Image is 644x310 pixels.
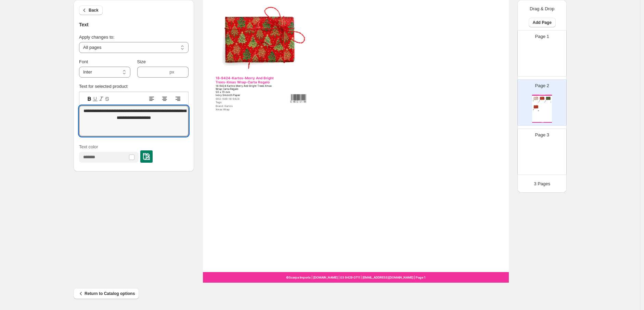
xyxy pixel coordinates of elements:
[89,8,99,13] span: Back
[535,33,549,40] p: Page 1
[216,97,278,100] div: SKU: KAR-18-9424
[517,30,567,77] div: Page 1cover page
[79,22,89,27] span: Text
[533,102,537,102] div: Xmas Wrap
[534,180,550,187] p: 3 Pages
[535,82,549,89] p: Page 2
[529,18,556,27] button: Add Page
[203,272,509,283] div: ©Scarpa Imports | [DOMAIN_NAME] | 03 9429 0711 | [EMAIL_ADDRESS][DOMAIN_NAME] | Page 1
[532,144,552,172] img: cover page
[533,110,537,110] div: 18 9424 Kartos Merry And Bright Trees Xmas Wrap Carta Regalo 50 x 70 mm Ivory Smooth Paper
[532,95,552,96] div: Kartos Christmas Wrap
[216,105,278,108] div: Brand: Kartos
[79,144,98,149] span: Text color
[533,101,537,101] div: 18 9268 Kartos Christmas Presents Xmas Wrap Carta Regalo 50 x 70 [PERSON_NAME] Hammered Paper
[216,84,278,97] div: 18 9424 Kartos Merry And Bright Trees Xmas Wrap Carta Regalo 50 x 70 mm Ivory Smooth Paper
[78,290,135,297] span: Return to Catalog options
[79,5,103,15] button: Back
[545,96,551,100] img: primaryImage
[533,20,552,25] span: Add Page
[290,94,306,103] img: barcode
[533,96,539,100] img: primaryImage
[79,84,128,89] label: Text for selected product
[533,111,537,111] div: Xmas Wrap
[79,59,88,64] span: Font
[544,102,545,103] img: barcode
[530,5,554,12] p: Drag & Drop
[216,101,278,104] div: Tags:
[539,96,545,100] img: primaryImage
[545,101,550,102] div: 18 9425 Kartos Christmas Foliage Xmas Wrap Carta Regalo 50 x 70 mm Cream Smooth Paper
[533,105,539,109] img: primaryImage
[532,45,552,73] img: cover page
[216,108,278,111] div: Xmas Wrap
[538,102,539,103] img: barcode
[79,35,114,40] span: Apply changes to:
[538,110,539,111] img: barcode
[539,101,543,102] div: 18 9423 Kartos Christmas Nutcracker Xmas Wrap Carta Regalo 50 x 70 mm Cream Smooth Paper
[517,79,567,126] div: Page 2Kartos Christmas WrapprimaryImagebarcode18-9268-Kartos-Christmas Presents-Xmas Wrap-Carta R...
[517,129,567,175] div: Page 3cover page
[216,4,306,74] img: primaryImage
[143,153,150,160] img: colorPickerImg
[216,76,278,84] div: 18-9424-Kartos-Merry And Bright Trees-Xmas Wrap-Carta Regalo
[535,132,549,138] p: Page 3
[74,288,139,299] button: Return to Catalog options
[137,59,146,64] span: Size
[169,69,174,75] span: px
[550,102,551,103] img: barcode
